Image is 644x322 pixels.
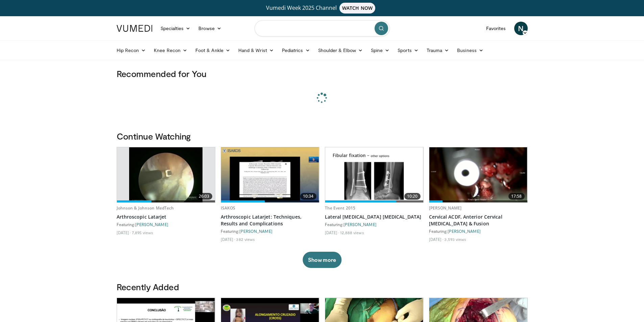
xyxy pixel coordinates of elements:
[300,193,316,200] span: 10:34
[117,214,215,220] a: Arthroscopic Latarjet
[221,214,319,227] a: Arthroscopic Latarjet: Techniques, Results and Complications
[314,44,367,57] a: Shoulder & Elbow
[129,147,203,202] img: 1r0G9UHG_T5JX3EH4xMDoxOjBrO-I4W8.620x360_q85_upscale.jpg
[453,44,487,57] a: Business
[117,230,131,235] li: [DATE]
[343,222,377,227] a: [PERSON_NAME]
[429,214,528,227] a: Cervical ACDF, Anterior Cervical [MEDICAL_DATA] & Fusion
[325,147,423,202] img: 56b59349-e699-4a4a-9be9-29dc7dd4f13d.620x360_q85_upscale.jpg
[508,193,525,200] span: 17:58
[118,3,527,14] a: Vumedi Week 2025 ChannelWATCH NOW
[444,237,466,242] li: 3,593 views
[325,205,356,211] a: The Event 2015
[325,214,424,220] a: Lateral [MEDICAL_DATA] [MEDICAL_DATA]
[325,230,339,235] li: [DATE]
[429,205,462,211] a: [PERSON_NAME]
[404,193,421,200] span: 10:20
[429,237,444,242] li: [DATE]
[221,147,319,202] img: a3cd73b5-cde6-4b06-8f6b-da322a670582.620x360_q85_upscale.jpg
[117,68,528,79] h3: Recommended for You
[194,22,225,35] a: Browse
[221,237,235,242] li: [DATE]
[117,281,528,292] h3: Recently Added
[191,44,234,57] a: Foot & Ankle
[221,147,319,202] a: 10:34
[325,147,423,202] a: 10:20
[255,20,390,36] input: Search topics, interventions
[514,22,528,35] a: N
[157,22,195,35] a: Specialties
[339,3,375,14] span: WATCH NOW
[196,193,212,200] span: 26:03
[325,222,424,227] div: Featuring:
[367,44,393,57] a: Spine
[448,229,481,233] a: [PERSON_NAME]
[132,230,153,235] li: 7,895 views
[429,147,527,202] a: 17:58
[117,25,152,32] img: VuMedi Logo
[117,205,174,211] a: Johnson & Johnson MedTech
[135,222,168,227] a: [PERSON_NAME]
[236,237,255,242] li: 382 views
[221,228,319,234] div: Featuring:
[429,147,527,202] img: 45d9052e-5211-4d55-8682-bdc6aa14d650.620x360_q85_upscale.jpg
[429,228,528,234] div: Featuring:
[340,230,364,235] li: 12,888 views
[221,205,236,211] a: ISAKOS
[117,147,215,202] a: 26:03
[303,252,341,268] button: Show more
[113,44,150,57] a: Hip Recon
[239,229,272,233] a: [PERSON_NAME]
[393,44,423,57] a: Sports
[482,22,510,35] a: Favorites
[117,222,215,227] div: Featuring:
[234,44,278,57] a: Hand & Wrist
[278,44,314,57] a: Pediatrics
[423,44,453,57] a: Trauma
[150,44,191,57] a: Knee Recon
[117,131,528,142] h3: Continue Watching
